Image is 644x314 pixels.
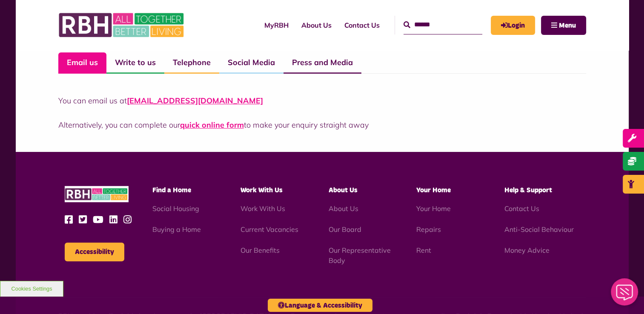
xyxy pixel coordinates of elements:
a: Our Benefits [240,246,280,254]
a: Write to us [106,52,164,74]
span: Menu [559,22,576,29]
a: About Us [295,14,338,37]
input: Search [404,16,482,34]
a: Contact Us [338,14,386,37]
a: Our Board [328,225,361,234]
a: Rent [416,246,431,254]
img: RBH [58,9,186,42]
a: Anti-Social Behaviour [504,225,574,234]
a: Your Home [416,204,451,213]
a: Email us [58,52,106,74]
a: Work With Us [240,204,285,213]
a: Telephone [164,52,219,74]
a: Buying a Home [152,225,201,234]
a: Social Media [219,52,283,74]
span: Your Home [416,187,451,194]
a: [EMAIL_ADDRESS][DOMAIN_NAME] [127,96,263,106]
button: Language & Accessibility [268,299,372,312]
span: Help & Support [504,187,552,194]
a: Money Advice [504,246,550,254]
button: Navigation [541,16,586,35]
a: Our Representative Body [328,246,390,265]
a: Repairs [416,225,441,234]
a: Contact Us [504,204,539,213]
span: About Us [328,187,357,194]
p: You can email us at [58,95,586,106]
a: Current Vacancies [240,225,298,234]
a: quick online form [180,120,244,130]
span: Find a Home [152,187,191,194]
span: Work With Us [240,187,283,194]
button: Accessibility [65,243,124,261]
a: Social Housing - open in a new tab [152,204,199,213]
a: MyRBH [258,14,295,37]
p: Alternatively, you can complete our to make your enquiry straight away [58,119,586,131]
a: MyRBH [491,16,535,35]
iframe: Netcall Web Assistant for live chat [606,276,644,314]
img: RBH [65,186,129,203]
a: Press and Media [283,52,361,74]
a: About Us [328,204,358,213]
